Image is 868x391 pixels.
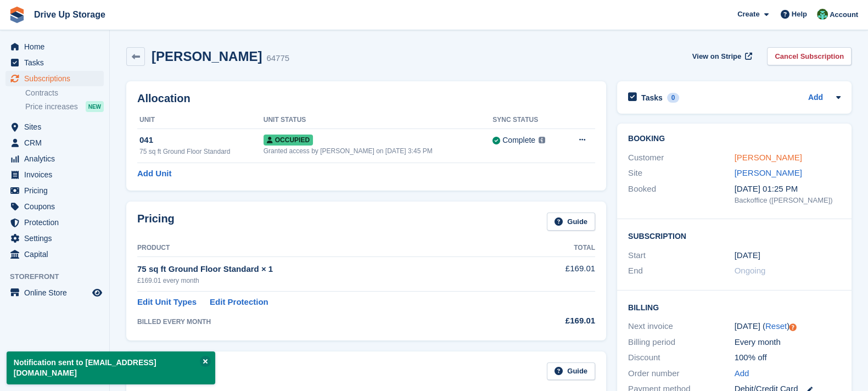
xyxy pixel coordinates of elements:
div: Urgent [167,162,211,186]
div: Camille says… [9,162,211,195]
button: Send a message… [188,329,206,347]
th: Product [137,239,513,257]
div: hello [183,305,202,316]
p: Notification sent to [EMAIL_ADDRESS][DOMAIN_NAME] [7,351,215,384]
div: 75 sq ft Ground Floor Standard [139,147,264,157]
div: Camille says… [9,64,211,108]
h2: Subscription [628,230,841,241]
a: Add [735,367,749,380]
a: menu [5,119,104,135]
a: [PERSON_NAME] [735,153,802,162]
div: To help our team provide the best service, can you tell us how urgent your issue is? [9,10,180,56]
th: Total [513,239,595,257]
a: menu [5,215,104,230]
img: icon-info-grey-7440780725fd019a000dd9b08b2336e03edf1995a4989e88bcd33f0948082b44.svg [539,137,545,143]
div: 041 [139,134,264,147]
button: Gif picker [35,333,43,342]
a: Edit Unit Types [137,296,197,309]
img: stora-icon-8386f47178a22dfd0bd8f6a31ec36ba5ce8667c1dd55bd0f319d3a0aa187defe.svg [9,7,25,23]
h2: Billing [628,301,841,312]
a: menu [5,167,104,182]
time: 2024-12-19 01:00:00 UTC [735,249,760,262]
span: Pricing [24,183,90,198]
div: £169.01 [513,315,595,327]
a: [PERSON_NAME] [735,168,802,177]
a: Drive Up Storage [30,5,110,24]
textarea: Message… [9,310,210,329]
div: [DATE] ( ) [735,320,841,333]
a: menu [5,183,104,198]
span: Invoices [24,167,90,182]
h1: Stora [84,5,108,14]
div: To help our team provide the best service, can you tell us how urgent your issue is? [18,17,171,49]
span: Create [737,9,759,20]
h2: [PERSON_NAME] [152,49,262,64]
div: Backoffice ([PERSON_NAME]) [735,195,841,206]
b: [PERSON_NAME][EMAIL_ADDRESS][DOMAIN_NAME] [18,224,167,243]
div: Discount [628,351,735,364]
div: Next invoice [628,320,735,333]
div: Booked [628,183,735,206]
button: go back [7,4,28,25]
a: menu [5,285,104,300]
div: You’ll get replies here and in your email: ✉️ [18,202,171,244]
th: Unit [137,111,264,129]
span: Price increases [25,102,78,112]
span: Coupons [24,199,90,214]
h2: Allocation [137,92,595,105]
div: Camille says… [9,298,211,336]
a: menu [5,71,104,86]
td: £169.01 [513,256,595,291]
span: CRM [24,135,90,150]
a: Contracts [25,88,104,98]
button: Emoji picker [17,333,26,342]
a: Preview store [91,286,104,299]
div: Start [628,249,735,262]
a: View on Stripe [688,47,754,65]
div: Our usual reply time 🕒 [18,250,171,271]
div: Site [628,167,735,180]
div: 75 sq ft Ground Floor Standard × 1 [137,263,513,276]
img: Profile image for Bradley [47,6,64,24]
div: Complete [502,135,535,146]
a: menu [5,151,104,166]
div: [DATE] 01:25 PM [735,183,841,195]
div: Fin says… [9,10,211,65]
th: Sync Status [492,111,564,129]
div: It's urgent and stopping me from doing my work. [48,71,202,92]
a: menu [5,55,104,70]
button: Upload attachment [52,333,61,342]
p: Under 15 minutes [93,14,157,25]
span: View on Stripe [692,51,741,62]
div: Fin says… [9,108,211,163]
div: You’ll get replies here and in your email:✉️[PERSON_NAME][EMAIL_ADDRESS][DOMAIN_NAME]Our usual re... [9,195,180,278]
span: Sites [24,119,90,135]
div: Fin says… [9,195,211,298]
div: 0 [667,93,680,103]
div: Profile image for Jennifer [31,6,49,24]
span: Subscriptions [24,71,90,86]
a: Guide [547,213,595,231]
div: Billing period [628,336,735,349]
a: menu [5,231,104,246]
div: BILLED EVERY MONTH [137,317,513,327]
h2: Pricing [137,213,175,231]
a: menu [5,199,104,214]
div: Customer [628,152,735,164]
button: Start recording [70,333,79,342]
h2: Booking [628,135,841,143]
span: Tasks [24,55,90,70]
div: Tooltip anchor [788,322,798,332]
div: Order number [628,367,735,380]
div: NEW [86,101,104,112]
div: 100% off [735,351,841,364]
span: Settings [24,231,90,246]
button: Home [172,4,193,25]
div: Understood! We'll connect you with the support team, and they'll get back to you as quickly as po... [18,115,171,147]
div: It's urgent and stopping me from doing my work. [40,64,211,99]
a: menu [5,247,104,262]
a: menu [5,135,104,150]
span: Protection [24,215,90,230]
div: Granted access by [PERSON_NAME] on [DATE] 3:45 PM [264,146,492,156]
span: Home [24,39,90,54]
